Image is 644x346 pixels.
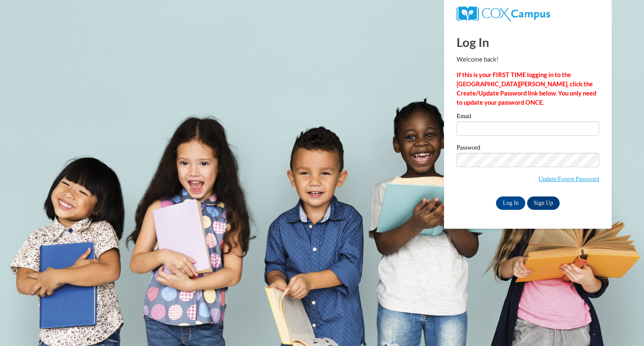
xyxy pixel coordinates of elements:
a: COX Campus [457,10,550,17]
label: Password [457,145,599,153]
a: Sign Up [527,196,560,210]
input: Log In [496,196,525,210]
strong: If this is your FIRST TIME logging in to the [GEOGRAPHIC_DATA][PERSON_NAME], click the Create/Upd... [457,71,596,106]
p: Welcome back! [457,55,599,64]
h1: Log In [457,34,599,51]
label: Email [457,113,599,121]
a: Update/Forgot Password [538,176,599,182]
img: COX Campus [457,6,550,21]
